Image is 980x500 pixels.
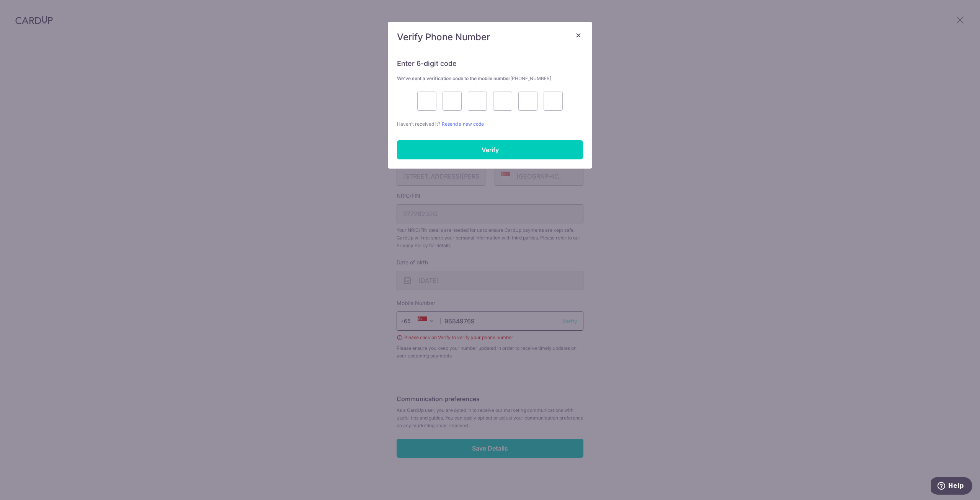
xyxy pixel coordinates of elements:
h6: Enter 6-digit code [397,59,583,68]
h5: Verify Phone Number [397,31,583,43]
a: Resend a new code [442,121,484,127]
span: Haven’t received it? [397,121,440,127]
span: [PHONE_NUMBER] [510,75,551,81]
iframe: Opens a widget where you can find more information [931,477,972,496]
strong: We’ve sent a verification code to the mobile number [397,75,551,81]
input: Verify [397,140,583,159]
